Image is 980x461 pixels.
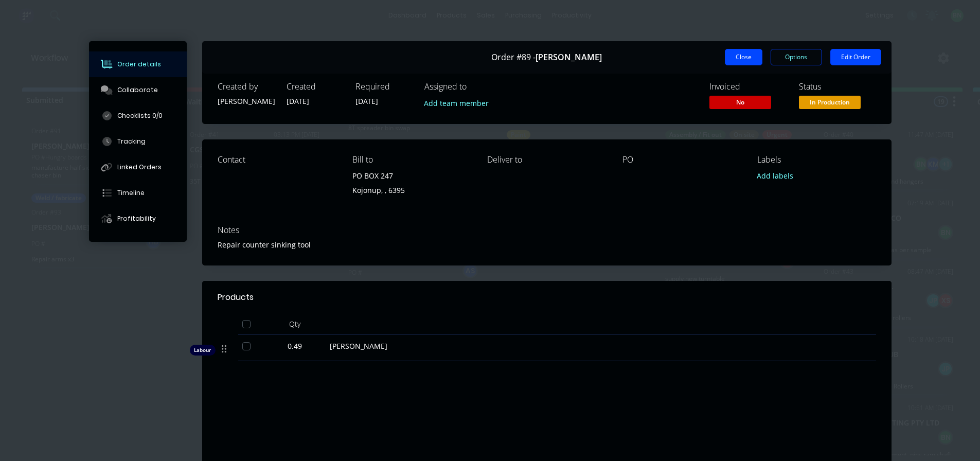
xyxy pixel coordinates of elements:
[709,82,787,92] div: Invoiced
[89,154,187,180] button: Linked Orders
[117,60,161,69] div: Order details
[287,96,309,106] span: [DATE]
[89,77,187,103] button: Collaborate
[536,52,602,62] span: [PERSON_NAME]
[352,183,471,198] div: Kojonup, , 6395
[117,111,163,120] div: Checklists 0/0
[117,214,156,223] div: Profitability
[355,82,412,92] div: Required
[117,85,158,95] div: Collaborate
[799,96,861,109] span: In Production
[218,239,876,250] div: Repair counter sinking tool
[752,169,799,183] button: Add labels
[757,155,876,165] div: Labels
[424,82,527,92] div: Assigned to
[89,51,187,77] button: Order details
[218,155,336,165] div: Contact
[330,341,387,351] span: [PERSON_NAME]
[117,163,162,172] div: Linked Orders
[89,103,187,129] button: Checklists 0/0
[218,225,876,235] div: Notes
[352,169,471,183] div: PO BOX 247
[352,155,471,165] div: Bill to
[117,188,145,198] div: Timeline
[491,52,536,62] span: Order #89 -
[771,49,822,65] button: Options
[622,155,741,165] div: PO
[89,129,187,154] button: Tracking
[424,96,494,110] button: Add team member
[352,169,471,202] div: PO BOX 247Kojonup, , 6395
[264,314,326,334] div: Qty
[709,96,771,109] span: No
[89,180,187,206] button: Timeline
[117,137,146,146] div: Tracking
[288,341,302,351] span: 0.49
[830,49,881,65] button: Edit Order
[218,82,274,92] div: Created by
[218,291,254,304] div: Products
[418,96,494,110] button: Add team member
[89,206,187,232] button: Profitability
[355,96,378,106] span: [DATE]
[799,82,876,92] div: Status
[287,82,343,92] div: Created
[799,96,861,111] button: In Production
[725,49,762,65] button: Close
[487,155,605,165] div: Deliver to
[218,96,274,107] div: [PERSON_NAME]
[190,345,216,356] div: Labour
